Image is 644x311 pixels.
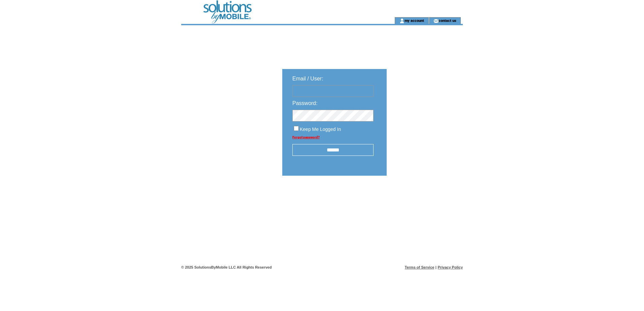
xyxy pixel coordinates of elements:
span: © 2025 SolutionsByMobile LLC All Rights Reserved [181,265,272,269]
a: Forgot password? [292,135,320,139]
a: Terms of Service [405,265,434,269]
a: Privacy Policy [438,265,463,269]
span: Password: [292,100,318,106]
span: Email / User: [292,76,323,81]
span: | [436,265,437,269]
img: transparent.png;jsessionid=31241DC1EDD04CE1906E58F7E6B93685 [406,193,440,201]
span: Keep Me Logged In [300,127,341,132]
img: account_icon.gif;jsessionid=31241DC1EDD04CE1906E58F7E6B93685 [399,18,405,24]
a: contact us [439,18,456,23]
a: my account [405,18,424,23]
img: contact_us_icon.gif;jsessionid=31241DC1EDD04CE1906E58F7E6B93685 [433,18,439,24]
